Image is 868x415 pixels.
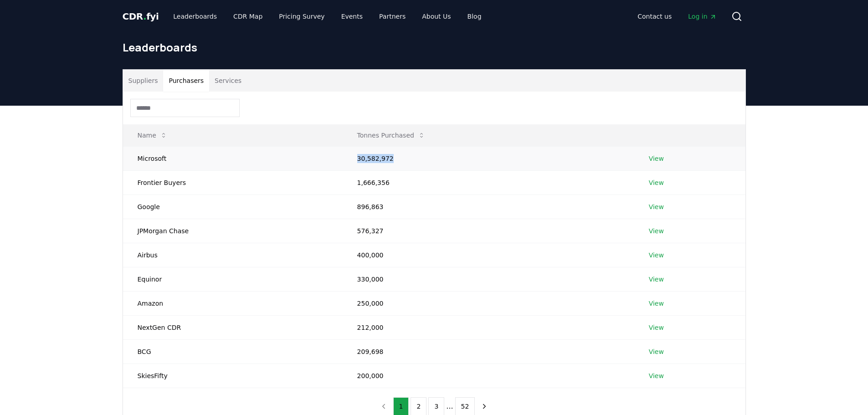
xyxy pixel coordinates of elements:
[123,267,343,291] td: Equinor
[123,291,343,315] td: Amazon
[343,243,634,267] td: 400,000
[681,8,724,25] a: Log in
[123,195,343,219] td: Google
[343,146,634,170] td: 30,582,972
[649,154,664,163] a: View
[123,315,343,339] td: NextGen CDR
[130,126,175,144] button: Name
[649,275,664,284] a: View
[123,243,343,267] td: Airbus
[143,11,146,22] span: .
[688,12,716,21] span: Log in
[649,299,664,308] a: View
[649,202,664,211] a: View
[123,40,746,55] h1: Leaderboards
[163,70,209,92] button: Purchasers
[166,8,488,25] nav: Main
[343,315,634,339] td: 212,000
[343,267,634,291] td: 330,000
[350,126,432,144] button: Tonnes Purchased
[343,339,634,364] td: 209,698
[649,323,664,332] a: View
[649,371,664,380] a: View
[446,401,453,412] li: ...
[272,8,332,25] a: Pricing Survey
[123,70,164,92] button: Suppliers
[123,146,343,170] td: Microsoft
[649,251,664,260] a: View
[123,364,343,388] td: SkiesFifty
[123,11,159,22] span: CDR fyi
[649,347,664,356] a: View
[372,8,413,25] a: Partners
[649,178,664,187] a: View
[649,226,664,236] a: View
[343,195,634,219] td: 896,863
[123,219,343,243] td: JPMorgan Chase
[123,10,159,23] a: CDR.fyi
[166,8,224,25] a: Leaderboards
[630,8,724,25] nav: Main
[123,339,343,364] td: BCG
[226,8,270,25] a: CDR Map
[343,291,634,315] td: 250,000
[343,364,634,388] td: 200,000
[334,8,370,25] a: Events
[209,70,247,92] button: Services
[415,8,458,25] a: About Us
[123,170,343,195] td: Frontier Buyers
[460,8,489,25] a: Blog
[630,8,679,25] a: Contact us
[343,219,634,243] td: 576,327
[343,170,634,195] td: 1,666,356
